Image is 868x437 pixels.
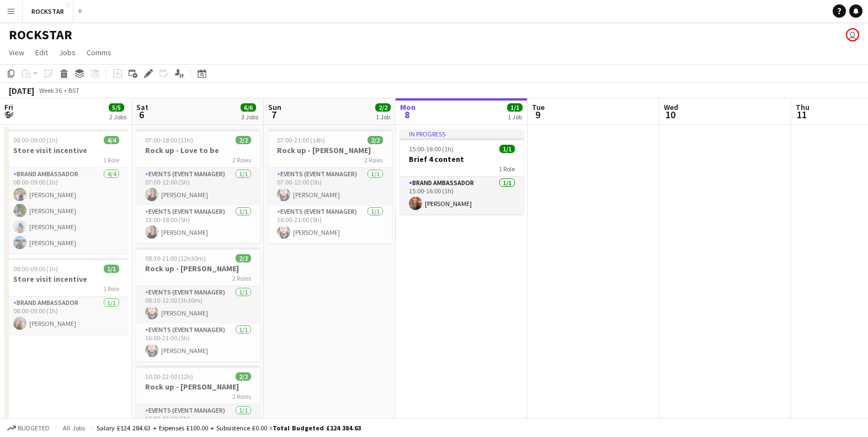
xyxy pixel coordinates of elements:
span: Edit [35,48,48,57]
h3: Rock up - [PERSON_NAME] [136,264,260,273]
span: 08:00-09:00 (1h) [13,136,58,144]
app-job-card: 08:00-09:00 (1h)1/1Store visit incentive1 RoleBrand Ambassador1/108:00-09:00 (1h)[PERSON_NAME] [4,258,128,334]
span: 2/2 [236,136,251,144]
span: 1/1 [499,145,515,153]
app-job-card: 08:00-09:00 (1h)4/4Store visit incentive1 RoleBrand Ambassador4/408:00-09:00 (1h)[PERSON_NAME][PE... [4,129,128,254]
span: 7 [267,108,281,121]
span: 1/1 [104,265,119,273]
span: Sat [136,102,148,112]
span: 08:00-09:00 (1h) [13,265,58,273]
div: 3 Jobs [241,113,258,121]
span: 2 Roles [232,156,251,164]
h3: Rock up - [PERSON_NAME] [136,382,260,392]
span: 1 Role [103,156,119,164]
app-card-role: Brand Ambassador1/115:00-16:00 (1h)[PERSON_NAME] [400,177,524,214]
span: Comms [87,48,111,57]
h3: Rock up - Love to be [136,145,260,155]
span: All jobs [61,424,87,432]
div: Salary £124 284.63 + Expenses £100.00 + Subsistence £0.00 = [97,424,361,432]
app-job-card: 07:00-21:00 (14h)2/2Rock up - [PERSON_NAME]2 RolesEvents (Event Manager)1/107:00-12:00 (5h)[PERSO... [268,129,392,243]
span: 2 Roles [232,392,251,401]
h3: Store visit incentive [4,274,128,284]
span: 1 Role [499,165,515,173]
span: 07:00-18:00 (11h) [145,136,193,144]
div: 1 Job [376,113,390,121]
span: Thu [796,102,810,112]
span: Fri [4,102,13,112]
span: 2/2 [375,103,391,112]
a: Comms [82,45,116,60]
span: 1 Role [103,285,119,293]
span: 9 [530,108,545,121]
span: Mon [400,102,416,112]
h3: Brief 4 content [400,154,524,164]
app-user-avatar: Ed Harvey [846,28,859,41]
span: 2/2 [236,372,251,381]
span: 5 [3,108,13,121]
span: 15:00-16:00 (1h) [409,145,454,153]
app-card-role: Brand Ambassador4/408:00-09:00 (1h)[PERSON_NAME][PERSON_NAME][PERSON_NAME][PERSON_NAME] [4,168,128,254]
span: 4/4 [104,136,119,144]
button: Budgeted [6,422,51,434]
app-job-card: 07:00-18:00 (11h)2/2Rock up - Love to be2 RolesEvents (Event Manager)1/107:00-12:00 (5h)[PERSON_N... [136,129,260,243]
span: 6 [135,108,148,121]
a: View [4,45,29,60]
span: 5/5 [109,103,124,112]
span: Jobs [59,48,76,57]
span: Total Budgeted £124 384.63 [273,424,361,432]
div: [DATE] [9,85,34,96]
app-card-role: Events (Event Manager)1/107:00-12:00 (5h)[PERSON_NAME] [268,168,392,206]
span: 2 Roles [232,274,251,282]
app-card-role: Events (Event Manager)1/108:30-12:00 (3h30m)[PERSON_NAME] [136,286,260,324]
app-card-role: Events (Event Manager)1/116:00-21:00 (5h)[PERSON_NAME] [136,324,260,361]
span: Sun [268,102,281,112]
h1: ROCKSTAR [9,27,72,43]
span: 10 [662,108,678,121]
span: Week 36 [36,86,64,94]
div: 2 Jobs [109,113,126,121]
div: 1 Job [508,113,522,121]
span: 2 Roles [364,156,383,164]
a: Jobs [55,45,80,60]
app-card-role: Brand Ambassador1/108:00-09:00 (1h)[PERSON_NAME] [4,297,128,334]
span: 1/1 [507,103,523,112]
button: ROCKSTAR [23,1,73,22]
app-job-card: 08:30-21:00 (12h30m)2/2Rock up - [PERSON_NAME]2 RolesEvents (Event Manager)1/108:30-12:00 (3h30m)... [136,248,260,361]
app-job-card: In progress15:00-16:00 (1h)1/1Brief 4 content1 RoleBrand Ambassador1/115:00-16:00 (1h)[PERSON_NAME] [400,129,524,214]
span: Tue [532,102,545,112]
h3: Rock up - [PERSON_NAME] [268,145,392,155]
span: 10:00-22:00 (12h) [145,372,193,381]
span: 07:00-21:00 (14h) [277,136,325,144]
app-card-role: Events (Event Manager)1/116:00-21:00 (5h)[PERSON_NAME] [268,206,392,243]
span: 8 [398,108,416,121]
span: Wed [664,102,678,112]
span: View [9,48,24,57]
span: 2/2 [236,254,251,262]
span: 6/6 [241,103,256,112]
span: Budgeted [18,424,50,432]
div: In progress [400,129,524,138]
app-card-role: Events (Event Manager)1/113:00-18:00 (5h)[PERSON_NAME] [136,206,260,243]
h3: Store visit incentive [4,145,128,155]
span: 11 [794,108,810,121]
div: BST [68,86,79,94]
span: 2/2 [368,136,383,144]
a: Edit [31,45,52,60]
span: 08:30-21:00 (12h30m) [145,254,206,262]
app-card-role: Events (Event Manager)1/107:00-12:00 (5h)[PERSON_NAME] [136,168,260,206]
